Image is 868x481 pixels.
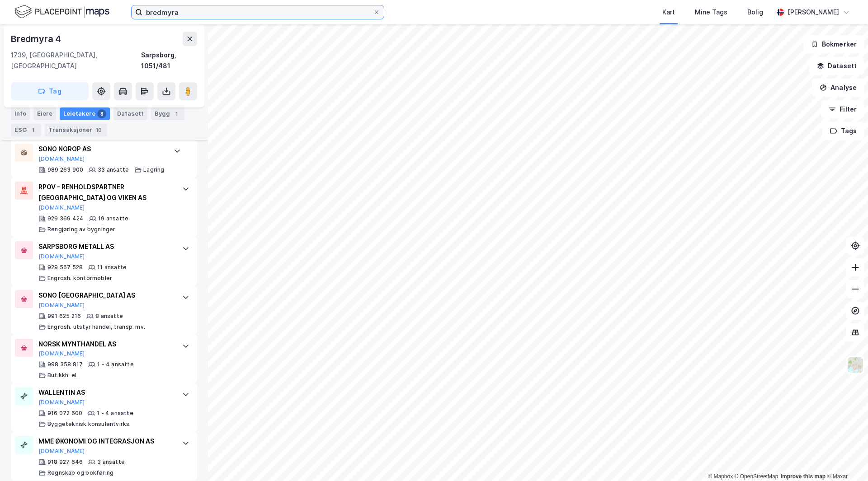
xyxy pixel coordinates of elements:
div: [PERSON_NAME] [788,7,839,18]
div: Byggeteknisk konsulentvirks. [47,420,131,428]
div: SONO [GEOGRAPHIC_DATA] AS [38,290,173,301]
div: NORSK MYNTHANDEL AS [38,339,173,350]
button: Tags [822,122,864,140]
div: 991 625 216 [47,313,81,320]
div: Kontrollprogram for chat [823,438,868,481]
div: 1 - 4 ansatte [97,361,134,368]
a: Improve this map [781,473,826,480]
div: Lagring [143,166,164,173]
button: Bokmerker [803,35,864,53]
div: 918 927 646 [47,458,83,466]
div: Butikkh. el. [47,372,78,379]
iframe: Chat Widget [823,438,868,481]
div: Datasett [113,107,147,120]
div: 929 567 528 [47,264,83,271]
button: [DOMAIN_NAME] [38,399,85,406]
div: 8 [97,109,106,118]
div: 8 ansatte [95,313,123,320]
button: [DOMAIN_NAME] [38,253,85,260]
div: 1739, [GEOGRAPHIC_DATA], [GEOGRAPHIC_DATA] [11,50,141,71]
div: Engrosh. utstyr handel, transp. mv. [47,323,145,331]
div: ESG [11,124,41,136]
div: Kart [662,7,675,18]
div: Rengjøring av bygninger [47,226,116,233]
div: Bredmyra 4 [11,32,63,46]
div: Mine Tags [695,7,727,18]
div: Info [11,107,30,120]
div: Bolig [747,7,763,18]
div: 10 [94,126,104,135]
div: Transaksjoner [45,124,107,136]
div: 3 ansatte [97,458,125,466]
div: Engrosh. kontormøbler [47,275,112,282]
div: 916 072 600 [47,410,82,417]
div: RPOV - RENHOLDSPARTNER [GEOGRAPHIC_DATA] OG VIKEN AS [38,182,173,203]
div: SONO NOROP AS [38,144,165,154]
button: Analyse [812,79,864,97]
div: MME ØKONOMI OG INTEGRASJON AS [38,436,173,447]
div: 929 369 424 [47,215,84,222]
img: Z [847,356,864,374]
div: Bygg [151,107,184,120]
div: WALLENTIN AS [38,387,173,398]
button: Datasett [809,57,864,75]
input: Søk på adresse, matrikkel, gårdeiere, leietakere eller personer [142,5,373,19]
a: Mapbox [708,473,733,480]
button: [DOMAIN_NAME] [38,350,85,357]
button: [DOMAIN_NAME] [38,302,85,309]
div: Regnskap og bokføring [47,469,113,476]
div: SARPSBORG METALL AS [38,241,173,252]
div: 11 ansatte [97,264,127,271]
div: 998 358 817 [47,361,83,368]
button: Tag [11,82,89,100]
img: logo.f888ab2527a4732fd821a326f86c7f29.svg [14,4,109,20]
button: [DOMAIN_NAME] [38,448,85,455]
div: 1 [172,109,181,118]
div: 19 ansatte [98,215,128,222]
button: [DOMAIN_NAME] [38,155,85,163]
div: 1 - 4 ansatte [97,410,133,417]
div: 33 ansatte [98,166,129,173]
div: Leietakere [60,107,110,120]
a: OpenStreetMap [735,473,778,480]
button: [DOMAIN_NAME] [38,204,85,211]
div: 989 263 900 [47,166,83,173]
div: Eiere [33,107,56,120]
button: Filter [821,100,864,118]
div: Sarpsborg, 1051/481 [141,50,197,71]
div: 1 [28,126,38,135]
